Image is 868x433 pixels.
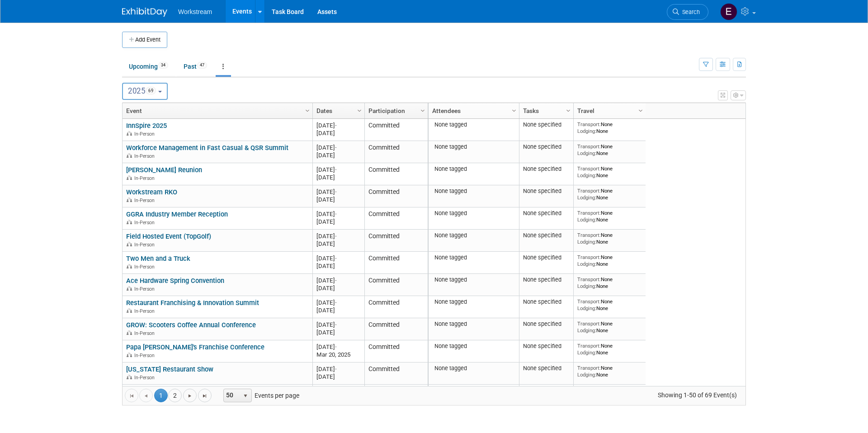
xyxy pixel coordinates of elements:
[577,254,601,260] span: Transport:
[418,103,428,117] a: Column Settings
[126,321,256,329] a: GROW: Scooters Coffee Annual Conference
[126,188,177,196] a: Workstream RKO
[316,218,360,226] div: [DATE]
[432,276,516,283] div: None tagged
[577,254,642,267] div: None None
[419,107,426,114] span: Column Settings
[335,233,337,240] span: -
[523,276,570,283] div: None specified
[523,365,570,372] div: None specified
[432,188,516,195] div: None tagged
[335,188,337,195] span: -
[128,86,156,95] span: 2025
[335,299,337,306] span: -
[523,188,570,195] div: None specified
[316,240,360,248] div: [DATE]
[577,232,642,245] div: None None
[122,8,167,17] img: ExhibitDay
[577,103,640,118] a: Travel
[636,103,646,117] a: Column Settings
[201,392,208,400] span: Go to the last page
[316,232,360,240] div: [DATE]
[577,143,601,150] span: Transport:
[432,232,516,239] div: None tagged
[565,107,572,114] span: Column Settings
[577,343,642,356] div: None None
[577,216,596,223] span: Lodging:
[577,298,642,311] div: None None
[127,131,132,136] img: In-Person Event
[134,264,157,270] span: In-Person
[679,9,700,15] span: Search
[577,276,642,289] div: None None
[186,392,193,400] span: Go to the next page
[577,343,601,349] span: Transport:
[364,385,428,407] td: Committed
[142,392,150,400] span: Go to the previous page
[127,375,132,379] img: In-Person Event
[577,143,642,156] div: None None
[577,298,601,305] span: Transport:
[316,103,359,118] a: Dates
[316,373,360,381] div: [DATE]
[364,318,428,340] td: Committed
[126,299,259,307] a: Restaurant Franchising & Innovation Summit
[126,254,190,263] a: Two Men and a Truck
[316,299,360,306] div: [DATE]
[577,188,601,194] span: Transport:
[127,264,132,268] img: In-Person Event
[523,210,570,217] div: None specified
[316,166,360,174] div: [DATE]
[316,262,360,270] div: [DATE]
[577,365,601,371] span: Transport:
[127,330,132,335] img: In-Person Event
[242,392,249,400] span: select
[335,366,337,372] span: -
[303,103,313,117] a: Column Settings
[126,166,202,174] a: [PERSON_NAME] Reunion
[134,375,157,381] span: In-Person
[577,150,596,156] span: Lodging:
[577,232,601,238] span: Transport:
[134,286,157,292] span: In-Person
[577,365,642,378] div: None None
[183,389,197,402] a: Go to the next page
[523,103,567,118] a: Tasks
[577,128,596,134] span: Lodging:
[127,353,132,357] img: In-Person Event
[127,175,132,180] img: In-Person Event
[224,389,239,402] span: 50
[127,308,132,313] img: In-Person Event
[364,274,428,296] td: Committed
[432,210,516,217] div: None tagged
[577,261,596,267] span: Lodging:
[577,372,596,378] span: Lodging:
[355,103,365,117] a: Column Settings
[432,298,516,306] div: None tagged
[523,298,570,306] div: None specified
[335,344,337,350] span: -
[364,362,428,385] td: Committed
[368,103,422,118] a: Participation
[364,207,428,230] td: Committed
[126,103,307,118] a: Event
[432,254,516,261] div: None tagged
[126,343,264,351] a: Papa [PERSON_NAME]'s Franchise Conference
[134,330,157,336] span: In-Person
[125,389,138,402] a: Go to the first page
[316,254,360,262] div: [DATE]
[335,144,337,151] span: -
[509,103,519,117] a: Column Settings
[316,284,360,292] div: [DATE]
[577,349,596,356] span: Lodging:
[178,8,212,15] span: Workstream
[128,392,135,400] span: Go to the first page
[335,166,337,173] span: -
[197,62,207,69] span: 47
[316,129,360,137] div: [DATE]
[577,239,596,245] span: Lodging:
[364,163,428,185] td: Committed
[177,58,214,75] a: Past47
[335,255,337,262] span: -
[577,194,596,201] span: Lodging:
